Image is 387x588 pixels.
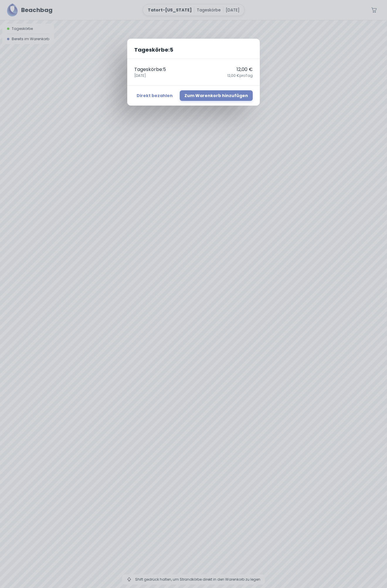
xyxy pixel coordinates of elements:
p: Tageskörbe : 5 [134,66,166,73]
p: 12,00 € [237,66,253,73]
span: 12,00 € pro Tag [227,73,253,78]
button: Zum Warenkorb hinzufügen [180,90,253,101]
button: Direkt bezahlen [134,90,175,101]
span: [DATE] [134,73,146,78]
h2: Tageskörbe : 5 [127,39,260,59]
